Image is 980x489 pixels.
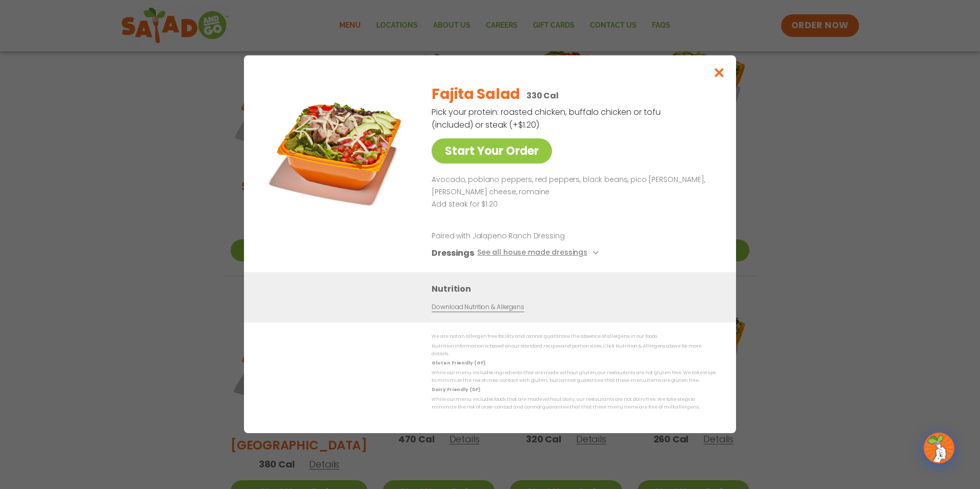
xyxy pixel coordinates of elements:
[477,247,602,260] button: See all house made dressings
[267,76,411,219] img: Featured product photo for Fajita Salad
[432,387,480,393] strong: Dairy Friendly (DF)
[432,333,716,341] p: We are not an allergen free facility and cannot guarantee the absence of allergens in our foods.
[432,231,621,242] p: Paired with Jalapeno Ranch Dressing
[432,84,520,105] h2: Fajita Salad
[432,396,716,412] p: While our menu includes foods that are made without dairy, our restaurants are not dairy free. We...
[432,198,711,211] p: Add steak for $1.20
[703,55,736,90] button: Close modal
[432,369,716,385] p: While our menu includes ingredients that are made without gluten, our restaurants are not gluten ...
[432,174,711,198] p: Avocado, poblano peppers, red peppers, black beans, pico [PERSON_NAME], [PERSON_NAME] cheese, rom...
[432,342,716,358] p: Nutrition information is based on our standard recipes and portion sizes. Click Nutrition & Aller...
[526,89,559,102] p: 330 Cal
[432,106,662,131] p: Pick your protein: roasted chicken, buffalo chicken or tofu (included) or steak (+$1.20)
[432,138,552,164] a: Start Your Order
[432,283,721,296] h3: Nutrition
[432,303,524,313] a: Download Nutrition & Allergens
[432,360,485,366] strong: Gluten Friendly (GF)
[432,247,474,260] h3: Dressings
[925,434,953,462] img: wpChatIcon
